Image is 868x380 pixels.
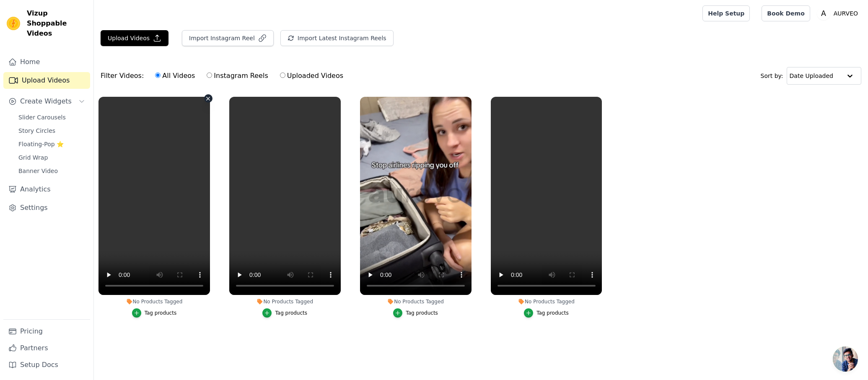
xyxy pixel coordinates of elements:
[3,357,90,373] a: Setup Docs
[101,66,348,85] div: Filter Videos:
[3,181,90,198] a: Analytics
[145,310,177,316] div: Tag products
[13,138,90,150] a: Floating-Pop ⭐
[18,113,66,121] span: Slider Carousels
[182,30,274,46] button: Import Instagram Reel
[13,111,90,123] a: Slider Carousels
[132,308,177,318] button: Tag products
[18,140,64,148] span: Floating-Pop ⭐
[262,308,307,318] button: Tag products
[817,6,861,21] button: A AURVEO
[3,340,90,357] a: Partners
[702,5,750,21] a: Help Setup
[524,308,569,318] button: Tag products
[155,72,161,78] input: All Videos
[204,94,212,103] button: Video Delete
[280,30,394,46] button: Import Latest Instagram Reels
[18,127,55,135] span: Story Circles
[206,70,268,81] label: Instagram Reels
[3,72,90,89] a: Upload Videos
[406,310,438,316] div: Tag products
[3,93,90,110] button: Create Widgets
[491,298,602,305] div: No Products Tagged
[20,96,72,106] span: Create Widgets
[3,54,90,70] a: Home
[821,9,826,18] text: A
[536,310,569,316] div: Tag products
[98,298,210,305] div: No Products Tagged
[18,167,58,175] span: Banner Video
[833,346,858,372] a: Open chat
[761,67,862,85] div: Sort by:
[762,5,810,21] a: Book Demo
[3,323,90,340] a: Pricing
[27,8,87,39] span: Vizup Shoppable Videos
[13,125,90,137] a: Story Circles
[830,6,861,21] p: AURVEO
[3,199,90,216] a: Settings
[275,310,307,316] div: Tag products
[360,298,472,305] div: No Products Tagged
[229,298,341,305] div: No Products Tagged
[18,153,48,162] span: Grid Wrap
[13,165,90,177] a: Banner Video
[101,30,168,46] button: Upload Videos
[393,308,438,318] button: Tag products
[280,70,344,81] label: Uploaded Videos
[7,17,20,30] img: Vizup
[280,72,285,78] input: Uploaded Videos
[155,70,195,81] label: All Videos
[13,152,90,163] a: Grid Wrap
[207,72,212,78] input: Instagram Reels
